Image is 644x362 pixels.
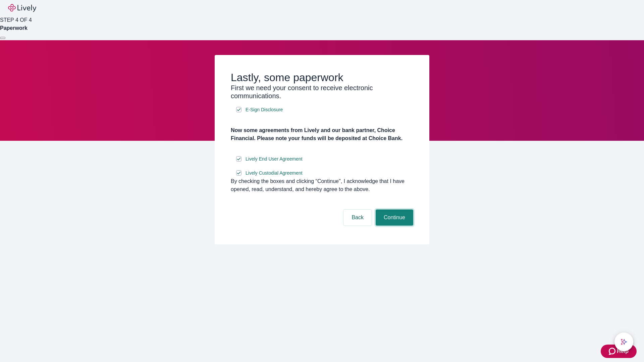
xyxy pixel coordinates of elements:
[231,126,413,142] h4: Now some agreements from Lively and our bank partner, Choice Financial. Please note your funds wi...
[8,4,36,12] img: Lively
[244,169,304,177] a: e-sign disclosure document
[246,170,303,177] span: Lively Custodial Agreement
[621,339,627,345] svg: Lively AI Assistant
[244,155,304,163] a: e-sign disclosure document
[244,106,284,114] a: e-sign disclosure document
[614,333,633,351] button: chat
[231,71,413,84] h2: Lastly, some paperwork
[231,177,413,193] div: By checking the boxes and clicking “Continue", I acknowledge that I have opened, read, understand...
[601,345,637,358] button: Zendesk support iconHelp
[246,106,283,113] span: E-Sign Disclosure
[231,84,413,100] h3: First we need your consent to receive electronic communications.
[343,209,372,226] button: Back
[609,347,617,355] svg: Zendesk support icon
[246,156,303,163] span: Lively End User Agreement
[376,209,413,226] button: Continue
[617,347,629,355] span: Help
